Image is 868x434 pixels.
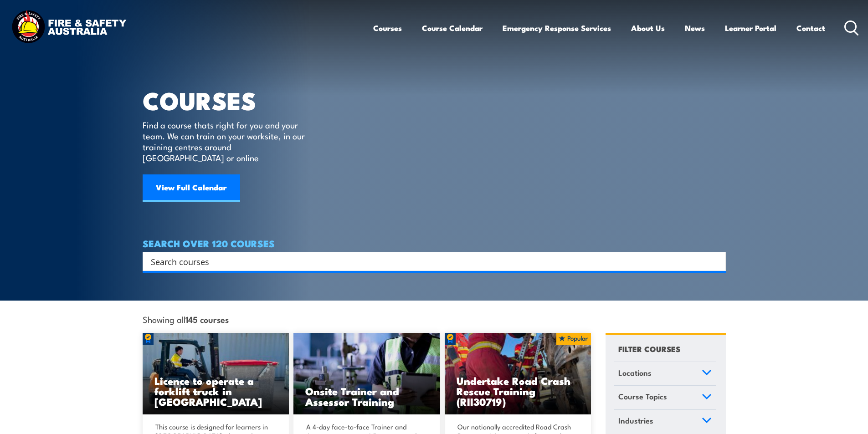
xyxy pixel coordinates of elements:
a: Course Topics [614,386,716,409]
input: Search input [151,255,706,268]
form: Search form [153,255,708,268]
h3: Undertake Road Crash Rescue Training (RII30719) [457,375,580,407]
a: Emergency Response Services [503,16,611,40]
h1: COURSES [143,89,318,111]
a: Learner Portal [725,16,776,40]
a: About Us [631,16,665,40]
a: News [685,16,705,40]
a: Licence to operate a forklift truck in [GEOGRAPHIC_DATA] [143,333,289,415]
a: Contact [796,16,825,40]
strong: 145 courses [185,313,229,325]
a: Locations [614,362,716,386]
a: Course Calendar [422,16,483,40]
button: Search magnifier button [710,255,723,268]
span: Showing all [143,314,229,324]
h3: Licence to operate a forklift truck in [GEOGRAPHIC_DATA] [154,375,277,407]
a: Courses [373,16,402,40]
h4: FILTER COURSES [618,342,680,355]
img: Road Crash Rescue Training [445,333,591,415]
img: Licence to operate a forklift truck Training [143,333,289,415]
img: Safety For Leaders [293,333,440,415]
h3: Onsite Trainer and Assessor Training [305,386,428,407]
span: Industries [618,414,653,427]
span: Course Topics [618,390,667,403]
p: Find a course thats right for you and your team. We can train on your worksite, in our training c... [143,119,309,163]
a: Onsite Trainer and Assessor Training [293,333,440,415]
h4: SEARCH OVER 120 COURSES [143,238,726,248]
a: Industries [614,410,716,434]
a: View Full Calendar [143,174,240,202]
a: Undertake Road Crash Rescue Training (RII30719) [445,333,591,415]
span: Locations [618,367,652,379]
